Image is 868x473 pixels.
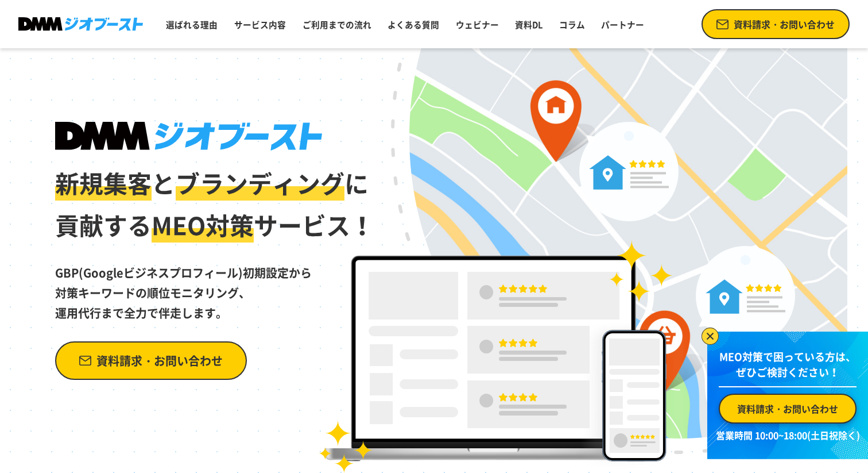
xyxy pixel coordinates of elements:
[383,14,444,36] a: よくある質問
[55,341,247,380] a: 資料請求・お問い合わせ
[96,351,223,371] span: 資料請求・お問い合わせ
[702,328,719,345] img: バナーを閉じる
[55,122,322,151] img: DMMジオブースト
[737,402,838,416] span: 資料請求・お問い合わせ
[55,122,375,247] h1: と に 貢献する サービス！
[176,165,344,201] span: ブランディング
[161,14,222,36] a: 選ばれる理由
[55,247,375,323] p: GBP(Googleビジネスプロフィール)初期設定から 対策キーワードの順位モニタリング、 運用代行まで全力で伴走します。
[451,14,503,36] a: ウェビナー
[510,14,547,36] a: 資料DL
[18,17,143,30] img: DMMジオブースト
[719,394,857,424] a: 資料請求・お問い合わせ
[702,9,850,39] a: 資料請求・お問い合わせ
[230,14,290,36] a: サービス内容
[152,207,254,243] span: MEO対策
[714,428,861,442] p: 営業時間 10:00~18:00(土日祝除く)
[555,14,590,36] a: コラム
[55,165,152,201] span: 新規集客
[734,17,835,31] span: 資料請求・お問い合わせ
[298,14,376,36] a: ご利用までの流れ
[596,14,649,36] a: パートナー
[719,349,857,387] p: MEO対策で困っている方は、 ぜひご検討ください！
